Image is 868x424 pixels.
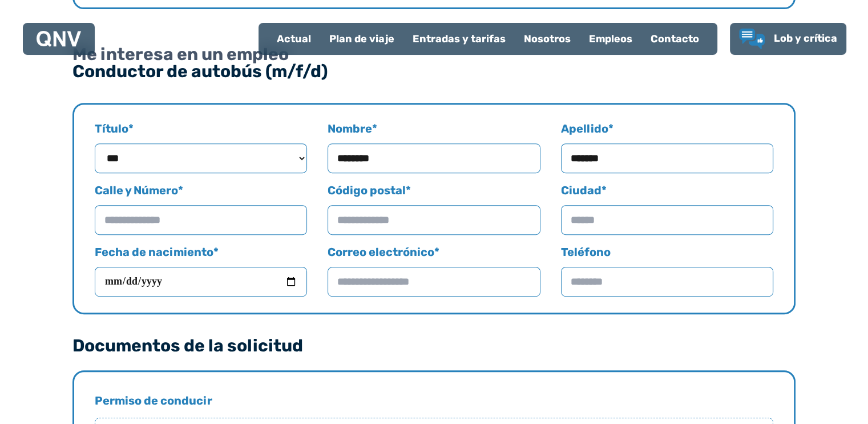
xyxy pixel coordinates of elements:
[515,24,580,54] a: Nosotros
[561,267,773,297] input: Teléfono
[268,24,320,54] a: Actual
[72,335,303,356] font: Documentos de la solicitud
[561,122,608,135] font: Apellido
[739,29,837,49] a: Lob y crítica
[320,24,403,54] a: Plan de viaje
[72,44,289,65] font: Me interesa en un empleo
[95,245,213,259] font: Fecha de nacimiento
[37,31,81,47] img: Logotipo de QNV
[277,33,311,45] font: Actual
[95,205,307,235] input: Calle y Número*
[95,183,178,197] font: Calle y Número
[328,143,540,173] input: Nombre*
[561,183,601,197] font: Ciudad
[774,32,837,45] font: Lob y crítica
[95,143,307,173] select: Título*
[37,27,81,50] a: Logotipo de QNV
[561,143,773,173] input: Apellido*
[589,33,632,45] font: Empleos
[328,205,540,235] input: Código postal*
[328,183,406,197] font: Código postal
[580,24,641,54] a: Empleos
[95,122,128,135] font: Título
[328,122,372,135] font: Nombre
[95,394,212,407] font: Permiso de conducir
[561,245,611,259] font: Teléfono
[561,205,773,235] input: Ciudad*
[95,267,307,297] input: Fecha de nacimiento*
[403,24,515,54] a: Entradas y tarifas
[328,267,540,297] input: Correo electrónico*
[72,61,328,82] font: Conductor de autobús (m/f/d)
[524,33,571,45] font: Nosotros
[651,33,699,45] font: Contacto
[328,245,434,259] font: Correo electrónico
[641,24,708,54] a: Contacto
[329,33,394,45] font: Plan de viaje
[413,33,506,45] font: Entradas y tarifas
